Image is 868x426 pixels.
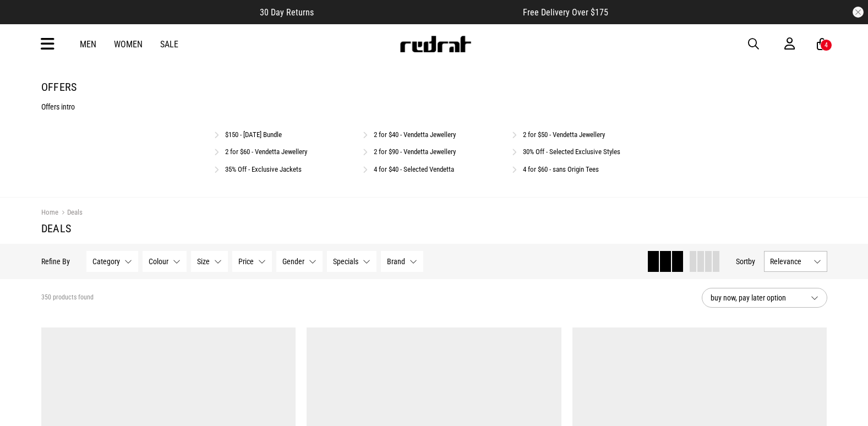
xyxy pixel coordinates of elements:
a: 4 for $60 - sans Origin Tees [523,165,599,173]
a: 2 for $60 - Vendetta Jewellery [225,148,307,156]
a: Deals [58,208,83,219]
a: 4 for $40 - Selected Vendetta [374,165,454,173]
a: Home [41,208,58,216]
span: Relevance [770,257,809,266]
a: 30% Off - Selected Exclusive Styles [523,148,620,156]
span: buy now, pay later option [711,291,802,304]
span: Specials [333,257,358,266]
button: Category [86,251,138,272]
button: Price [232,251,272,272]
span: Free Delivery Over $175 [523,7,608,18]
span: Category [92,257,120,266]
h1: Deals [41,222,827,235]
a: 2 for $50 - Vendetta Jewellery [523,130,605,139]
a: $150 - [DATE] Bundle [225,130,282,139]
button: Relevance [764,251,827,272]
a: 2 for $90 - Vendetta Jewellery [374,148,456,156]
p: Refine By [41,257,70,266]
img: Redrat logo [399,36,472,52]
iframe: Customer reviews powered by Trustpilot [336,7,501,18]
p: Offers intro [41,102,827,111]
span: 350 products found [41,293,94,302]
button: Specials [327,251,376,272]
a: 4 [817,39,827,50]
button: Colour [143,251,187,272]
span: Colour [149,257,168,266]
a: Sale [160,39,178,50]
span: 30 Day Returns [260,7,314,18]
button: buy now, pay later option [702,288,827,308]
span: Gender [282,257,304,266]
span: Price [238,257,254,266]
button: Sortby [736,255,755,268]
span: by [748,257,755,266]
a: 35% Off - Exclusive Jackets [225,165,302,173]
button: Gender [276,251,323,272]
h1: Offers [41,80,827,94]
span: Size [197,257,210,266]
div: 4 [825,41,828,49]
button: Size [191,251,228,272]
a: Women [114,39,143,50]
a: 2 for $40 - Vendetta Jewellery [374,130,456,139]
a: Men [80,39,96,50]
button: Brand [381,251,423,272]
span: Brand [387,257,405,266]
